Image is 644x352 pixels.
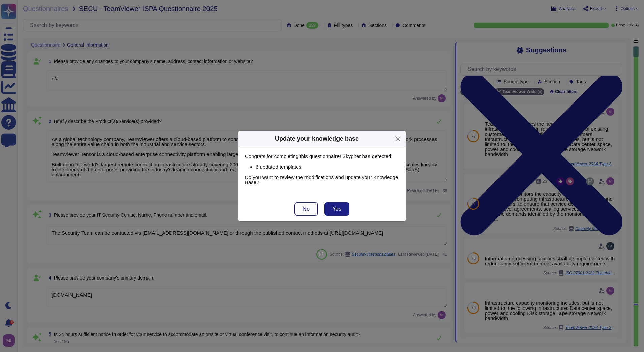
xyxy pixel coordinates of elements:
span: Yes [332,206,341,212]
div: Update your knowledge base [275,134,359,143]
p: Do you want to review the modifications and update your Knowledge Base? [245,175,399,185]
button: Yes [324,202,349,216]
span: No [303,206,310,212]
p: 6 updated templates [256,164,399,169]
button: No [295,202,318,216]
button: Close [393,134,403,144]
p: Congrats for completing this questionnaire! Skypher has detected: [245,154,399,159]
